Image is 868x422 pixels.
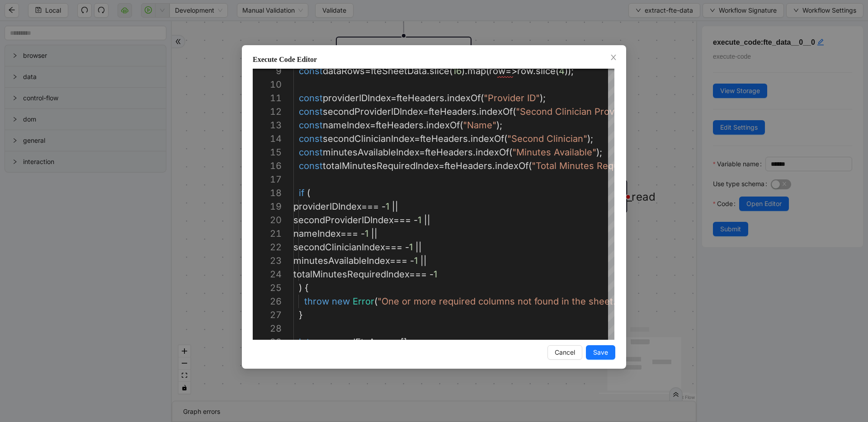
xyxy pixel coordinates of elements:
[299,282,302,293] span: )
[419,147,425,158] span: =
[528,160,532,171] span: (
[423,106,429,117] span: =
[377,296,604,307] span: "One or more required columns not found in the she
[414,133,420,144] span: =
[293,255,390,266] span: minutesAvailableIndex
[492,160,495,171] span: .
[299,188,304,198] span: if
[495,160,528,171] span: indexOf
[299,309,303,320] span: }
[371,228,377,239] span: ||
[253,240,282,254] div: 22
[516,106,646,117] span: "Second Clinician Provider ID"
[409,269,427,280] span: ===
[425,147,473,158] span: fteHeaders
[299,337,310,347] span: let
[414,255,418,266] span: 1
[513,106,516,117] span: (
[253,281,282,295] div: 25
[253,254,282,267] div: 23
[376,120,424,131] span: fteHeaders
[253,145,282,159] div: 15
[424,120,426,131] span: .
[365,228,368,239] span: 1
[323,147,419,158] span: minutesAvailableIndex
[253,335,282,349] div: 29
[447,93,481,103] span: indexOf
[420,133,468,144] span: fteHeaders
[293,201,361,212] span: providerIDIndex
[310,337,392,347] span: processedFteArray
[293,242,385,253] span: secondClinicianIndex
[555,347,575,357] span: Cancel
[401,337,410,347] span: [];
[299,120,323,131] span: const
[361,228,365,239] span: -
[323,160,439,171] span: totalMinutesRequiredIndex
[396,93,444,103] span: fteHeaders
[293,228,340,239] span: nameIndex
[323,93,391,103] span: providerIDIndex
[361,201,379,212] span: ===
[610,54,617,61] span: close
[604,296,619,307] span: et."
[587,133,593,144] span: );
[332,296,350,307] span: new
[374,296,377,307] span: (
[429,106,476,117] span: fteHeaders
[353,296,374,307] span: Error
[471,133,504,144] span: indexOf
[253,267,282,281] div: 24
[253,159,282,173] div: 16
[253,91,282,105] div: 11
[253,186,282,200] div: 18
[434,269,437,280] span: 1
[504,133,507,144] span: (
[426,120,460,131] span: indexOf
[429,269,434,280] span: -
[299,106,323,117] span: const
[323,133,414,144] span: secondClinicianIndex
[382,201,386,212] span: -
[391,93,396,103] span: =
[390,255,407,266] span: ===
[299,133,323,144] span: const
[305,282,309,293] span: {
[253,213,282,227] div: 20
[414,215,418,225] span: -
[609,53,618,63] button: Close
[386,201,389,212] span: 1
[547,345,582,360] button: Cancel
[418,215,421,225] span: 1
[540,93,546,103] span: );
[507,133,587,144] span: "Second Clinician"
[304,296,329,307] span: throw
[253,105,282,118] div: 12
[253,322,282,335] div: 28
[299,147,323,158] span: const
[293,215,393,225] span: secondProviderIDIndex
[253,118,282,132] div: 13
[299,160,323,171] span: const
[392,201,398,212] span: ||
[509,147,512,158] span: (
[476,106,479,117] span: .
[512,147,596,158] span: "Minutes Available"
[415,242,422,253] span: ||
[484,93,540,103] span: "Provider ID"
[481,93,484,103] span: (
[444,160,492,171] span: fteHeaders
[253,132,282,145] div: 14
[253,54,615,65] div: Execute Code Editor
[323,106,423,117] span: secondProviderIDIndex
[385,242,402,253] span: ===
[424,215,430,225] span: ||
[468,133,471,144] span: .
[532,160,640,171] span: "Total Minutes Required"
[476,147,509,158] span: indexOf
[479,106,513,117] span: indexOf
[473,147,476,158] span: .
[410,255,414,266] span: -
[370,120,376,131] span: =
[253,227,282,240] div: 21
